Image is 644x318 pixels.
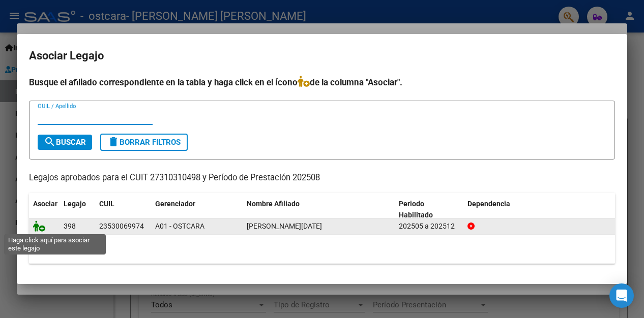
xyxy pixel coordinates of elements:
span: Nombre Afiliado [247,200,300,208]
datatable-header-cell: CUIL [95,193,151,227]
h4: Busque el afiliado correspondiente en la tabla y haga click en el ícono de la columna "Asociar". [29,76,615,89]
datatable-header-cell: Nombre Afiliado [243,193,395,227]
p: Legajos aprobados para el CUIT 27310310498 y Período de Prestación 202508 [29,172,615,184]
div: Open Intercom Messenger [609,283,634,308]
span: 398 [64,222,76,230]
mat-icon: delete [107,136,120,148]
datatable-header-cell: Periodo Habilitado [395,193,463,227]
span: Dependencia [467,200,510,208]
span: REYNOSO LUCIA [247,222,322,230]
span: A01 - OSTCARA [155,222,204,230]
button: Buscar [38,135,92,150]
span: Legajo [64,200,86,208]
span: Borrar Filtros [107,138,181,147]
datatable-header-cell: Gerenciador [151,193,243,227]
span: Buscar [44,138,86,147]
div: 23530069974 [99,220,144,232]
span: Asociar [33,200,57,208]
div: 1 registros [29,238,615,264]
h2: Asociar Legajo [29,46,615,66]
button: Borrar Filtros [100,134,188,151]
span: CUIL [99,200,114,208]
div: 202505 a 202512 [399,220,459,232]
mat-icon: search [44,136,56,148]
span: Periodo Habilitado [399,200,433,219]
datatable-header-cell: Dependencia [463,193,616,227]
datatable-header-cell: Legajo [60,193,95,227]
span: Gerenciador [155,200,195,208]
datatable-header-cell: Asociar [29,193,60,227]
